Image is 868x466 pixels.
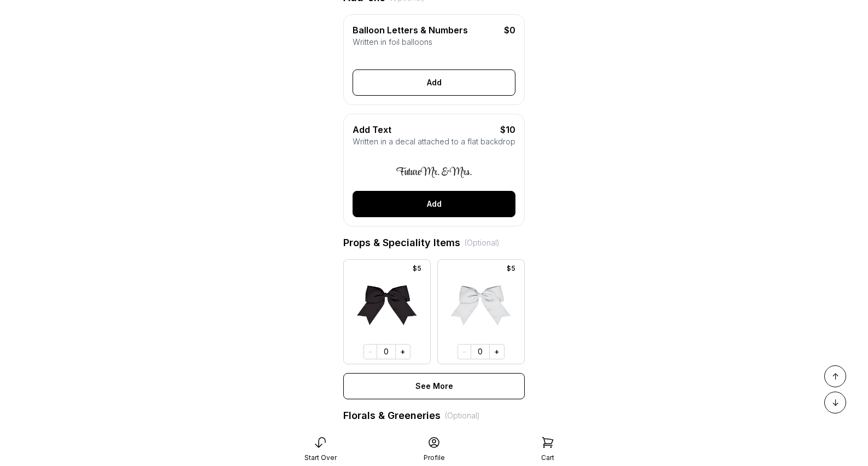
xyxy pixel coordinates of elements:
[353,136,515,147] div: Written in a decal attached to a flat backdrop
[395,344,410,359] button: +
[353,123,483,136] div: Add Text
[483,123,515,136] div: $10
[353,37,515,48] div: Written in foil balloons
[353,69,515,96] button: Add
[363,344,377,359] button: -
[458,344,471,359] button: -
[541,453,554,462] div: Cart
[424,453,445,462] div: Profile
[408,263,426,274] div: $5
[471,344,489,359] div: 0
[304,453,337,462] div: Start Over
[502,263,520,274] div: $5
[343,373,525,399] button: See More
[489,344,505,359] button: +
[832,396,839,409] span: ↓
[377,344,395,359] div: 0
[396,167,472,178] div: Future Mr. & Mrs.
[343,408,525,423] div: Florals & Greeneries
[343,235,525,251] div: Props & Speciality Items
[451,273,511,337] img: Bow White, 6in, Handmade
[353,191,515,217] button: Add
[483,24,515,37] div: $0
[465,237,500,248] div: (Optional)
[357,273,417,337] img: Bow Black, 6in, Handmade
[353,24,483,37] div: Balloon Letters & Numbers
[445,410,480,421] div: (Optional)
[832,370,839,383] span: ↑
